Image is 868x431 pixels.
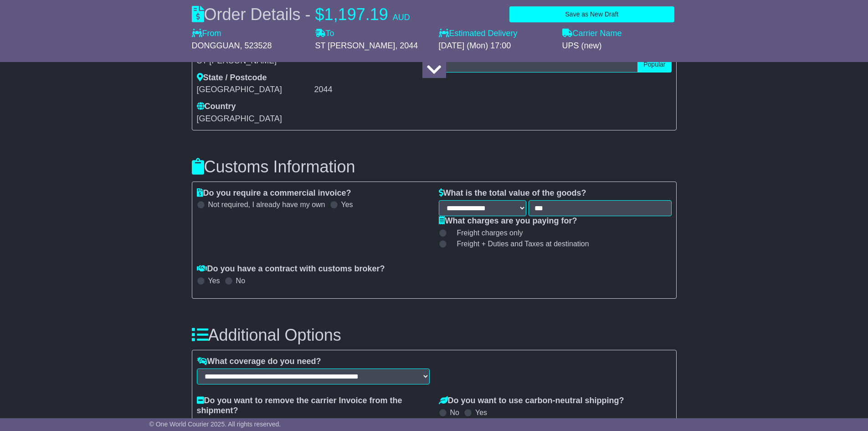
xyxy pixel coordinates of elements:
label: Not required, I already have my own [208,200,325,209]
label: State / Postcode [197,73,267,83]
label: What charges are you paying for? [439,216,577,226]
label: To [315,29,334,39]
span: © One World Courier 2025. All rights reserved. [149,421,281,428]
label: Do you require a commercial invoice? [197,188,351,198]
label: Do you have a contract with customs broker? [197,264,385,274]
div: UPS (new) [562,41,677,51]
h3: Additional Options [192,326,677,344]
span: Freight + Duties and Taxes at destination [457,239,589,248]
div: 2044 [314,85,430,95]
h3: Customs Information [192,158,677,176]
label: Freight charges only [446,228,523,237]
label: Country [197,102,236,112]
div: [DATE] (Mon) 17:00 [439,41,553,51]
span: ST [PERSON_NAME] [315,41,395,50]
span: DONGGUAN [192,41,240,50]
label: Yes [208,276,220,285]
label: Do you want to remove the carrier Invoice from the shipment? [197,396,430,415]
button: Save as New Draft [509,6,674,22]
label: Estimated Delivery [439,29,553,39]
span: [GEOGRAPHIC_DATA] [197,114,282,123]
label: Do you want to use carbon-neutral shipping? [439,396,624,406]
label: No [236,276,245,285]
label: Yes [475,408,487,417]
span: AUD [393,13,410,22]
span: $ [315,5,324,24]
div: Order Details - [192,5,410,24]
label: Yes [341,200,353,209]
span: 1,197.19 [324,5,388,24]
div: [GEOGRAPHIC_DATA] [197,85,312,95]
label: From [192,29,221,39]
label: Carrier Name [562,29,622,39]
label: What coverage do you need? [197,357,321,367]
label: What is the total value of the goods? [439,188,586,198]
span: , 523528 [240,41,272,50]
span: , 2044 [395,41,418,50]
label: No [450,408,459,417]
